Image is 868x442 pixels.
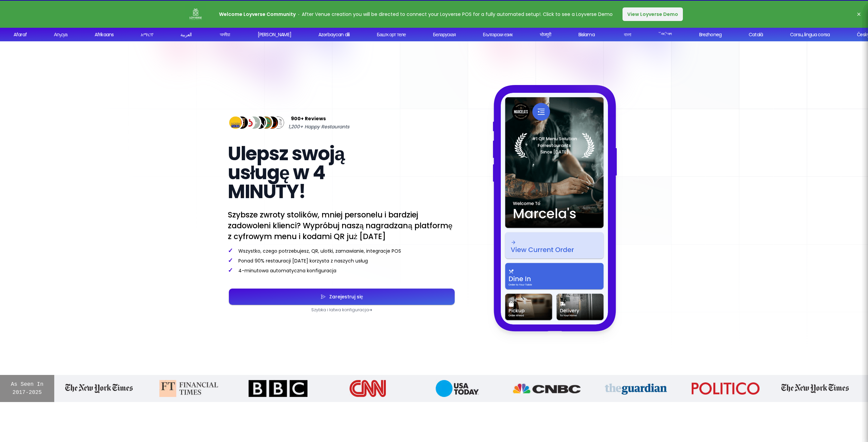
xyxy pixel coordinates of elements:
[94,31,113,38] div: Afrikaans
[623,7,683,21] button: View Loyverse Demo
[228,307,456,313] p: Szybka i łatwa konfiguracja ➜
[228,140,344,205] span: Ulepsz swoją usługę w 4 MINUTY!
[288,123,349,131] span: 1,200+ Happy Restaurants
[234,115,249,130] img: Review Img
[246,115,261,130] img: Review Img
[228,266,233,274] span: ✓
[53,31,67,38] div: Аҧсуа
[257,31,291,38] div: [PERSON_NAME]
[180,31,191,38] div: العربية
[228,115,243,130] img: Review Img
[228,247,456,254] p: Wszystko, czego potrzebujesz, QR, ulotki, zamawianie, integracje POS
[318,31,349,38] div: Azərbaycan dili
[482,31,512,38] div: Български език
[240,115,255,130] img: Review Img
[698,31,721,38] div: Brezhoneg
[228,257,456,264] p: Ponad 90% restauracji [DATE] korzysta z naszych usług
[13,31,26,38] div: Afaraf
[219,31,230,38] div: অসমীয়া
[229,289,455,305] button: Zarejestruj się
[228,246,233,255] span: ✓
[264,115,280,130] img: Review Img
[291,114,326,123] span: 900+ Reviews
[578,31,594,38] div: Bislama
[539,31,551,38] div: भोजपुरी
[270,115,285,130] img: Review Img
[228,267,456,274] p: 4-minutowa automatyczna konfiguracja
[228,209,456,242] p: Szybsze zwroty stolików, mniej personelu i bardziej zadowoleni klienci? Wypróbuj naszą nagradzaną...
[376,31,405,38] div: Башҡорт теле
[228,256,233,265] span: ✓
[258,115,274,130] img: Review Img
[660,31,671,38] div: བོད་ཡིག
[623,31,630,38] div: বাংলা
[219,10,613,18] p: After Venue creation you will be directed to connect your Loyverse POS for a fully automated setu...
[514,133,595,158] img: Laurel
[748,31,762,38] div: Català
[326,294,363,299] div: Zarejestruj się
[140,31,153,38] div: አማርኛ
[789,31,829,38] div: Corsu, lingua corsa
[252,115,268,130] img: Review Img
[432,31,455,38] div: Беларуская
[219,11,296,18] strong: Welcome Loyverse Community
